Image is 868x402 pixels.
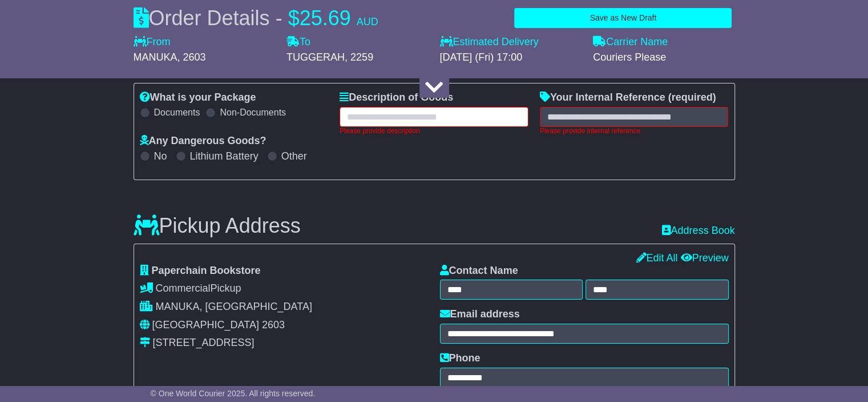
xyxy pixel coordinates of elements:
[156,282,211,294] span: Commercial
[661,225,734,237] a: Address Book
[440,352,481,365] label: Phone
[286,36,310,49] label: To
[140,282,429,295] div: Pickup
[440,36,582,49] label: Estimated Delivery
[636,252,677,264] a: Edit All
[140,135,267,148] label: Any Dangerous Goods?
[540,127,729,135] div: Please provide internal reference
[134,51,177,63] span: MANUKA
[288,6,300,30] span: $
[440,51,582,64] div: [DATE] (Fri) 17:00
[177,51,206,63] span: , 2603
[593,51,735,64] div: Couriers Please
[440,265,518,277] label: Contact Name
[134,214,301,237] h3: Pickup Address
[153,337,255,349] div: [STREET_ADDRESS]
[151,389,316,398] span: © One World Courier 2025. All rights reserved.
[154,150,167,163] label: No
[134,6,378,30] div: Order Details -
[300,6,351,30] span: 25.69
[140,91,256,104] label: What is your Package
[286,51,345,63] span: TUGGERAH
[262,319,285,331] span: 2603
[281,150,307,163] label: Other
[440,308,520,321] label: Email address
[220,107,286,118] label: Non-Documents
[680,252,728,264] a: Preview
[345,51,373,63] span: , 2259
[152,265,261,276] span: Paperchain Bookstore
[152,319,259,331] span: [GEOGRAPHIC_DATA]
[134,36,171,49] label: From
[593,36,668,49] label: Carrier Name
[514,8,732,28] button: Save as New Draft
[154,107,200,118] label: Documents
[156,301,312,312] span: MANUKA, [GEOGRAPHIC_DATA]
[340,127,528,135] div: Please provide description
[357,16,378,27] span: AUD
[190,150,259,163] label: Lithium Battery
